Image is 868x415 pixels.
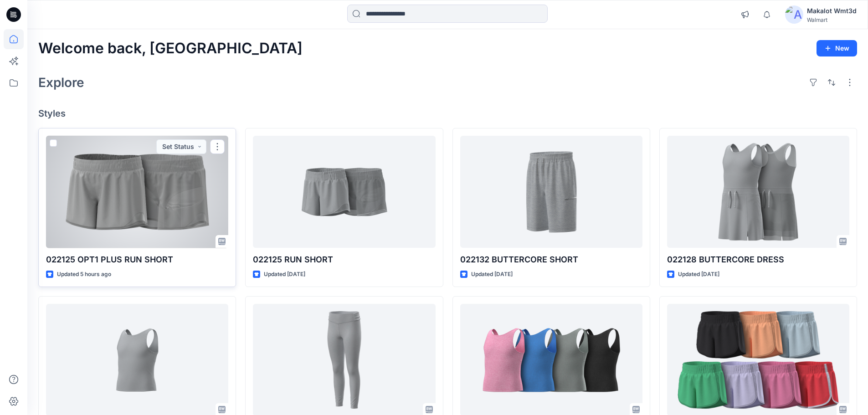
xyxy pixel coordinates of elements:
[807,16,857,23] div: Walmart
[46,253,228,266] p: 022125 OPT1 PLUS RUN SHORT
[817,40,857,56] button: New
[38,40,303,57] h2: Welcome back, [GEOGRAPHIC_DATA]
[807,5,857,16] div: Makalot Wmt3d
[253,136,435,248] a: 022125 RUN SHORT
[667,136,849,248] a: 022128 BUTTERCORE DRESS
[38,108,857,119] h4: Styles
[460,136,642,248] a: 022132 BUTTERCORE SHORT
[785,5,803,24] img: avatar
[264,270,305,279] p: Updated [DATE]
[460,253,642,266] p: 022132 BUTTERCORE SHORT
[253,253,435,266] p: 022125 RUN SHORT
[57,270,111,279] p: Updated 5 hours ago
[667,253,849,266] p: 022128 BUTTERCORE DRESS
[46,136,228,248] a: 022125 OPT1 PLUS RUN SHORT
[38,75,84,90] h2: Explore
[471,270,513,279] p: Updated [DATE]
[678,270,719,279] p: Updated [DATE]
